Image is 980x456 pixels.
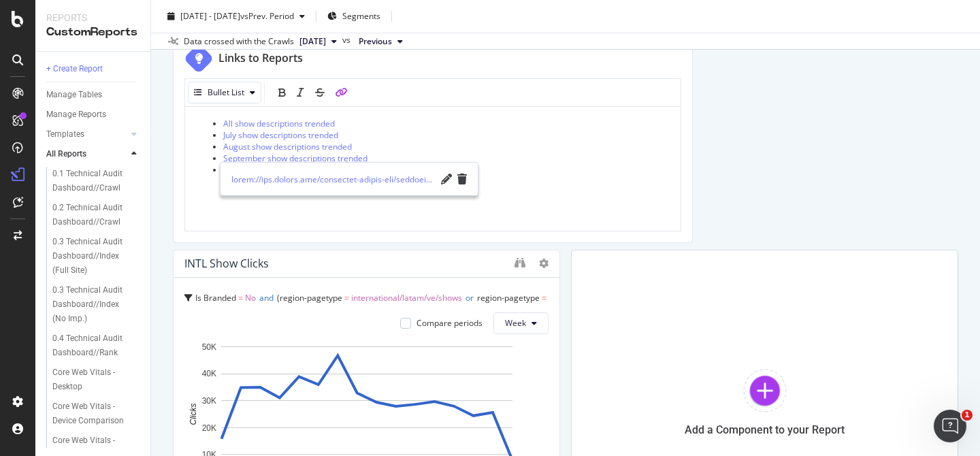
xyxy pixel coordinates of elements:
iframe: Intercom live chat [934,410,966,442]
span: No [245,292,256,304]
span: region-pagetype [280,292,342,304]
button: [DATE] [294,33,342,50]
div: + Create Report [46,62,103,76]
div: Links to Reports [218,50,303,66]
div: 0.3 Technical Audit Dashboard//Index (Full Site) [52,235,135,278]
div: pencil [441,174,452,184]
a: Manage Tables [46,88,141,102]
a: August show descriptions trended [223,141,352,152]
span: 2025 Oct. 6th [299,35,326,48]
span: international/latam/ve/shows [351,292,462,304]
a: 0.2 Technical Audit Dashboard//Crawl [52,201,141,229]
button: Week [493,312,549,334]
a: 0.3 Technical Audit Dashboard//Index (Full Site) [52,235,141,278]
span: = [238,292,243,304]
div: binoculars [514,257,525,268]
a: 0.1 Technical Audit Dashboard//Crawl [52,167,141,195]
div: Manage Reports [46,108,106,122]
span: or [465,292,474,304]
text: Clicks [189,403,198,425]
a: Templates [46,127,127,142]
span: and [259,292,274,304]
div: link [336,82,348,103]
a: Core Web Vitals - Desktop [52,365,141,394]
div: bold [278,82,286,103]
a: Manage Reports [46,108,141,122]
a: 0.4 Technical Audit Dashboard//Rank [52,331,141,360]
span: = [344,292,349,304]
a: lorem://ips.dolors.ame/consectet-adipis-eli/seddoeius/temporin/utlabore?etdolor=%2M%66aliqua%07%2... [231,172,436,186]
span: Segments [342,10,380,22]
span: region-pagetype [310,311,373,323]
div: Data crossed with the Crawls [184,35,294,48]
a: All show descriptions trended [223,118,335,129]
div: Templates [46,127,84,142]
div: Add a Component to your Report [685,423,845,436]
span: Previous [359,35,392,48]
div: 0.3 Technical Audit Dashboard//Index (No Imp.) [52,283,135,326]
button: Previous [353,33,408,50]
div: CustomReports [46,25,140,40]
span: = [375,311,380,323]
button: Segments [322,5,386,27]
span: vs [342,34,353,46]
text: 40K [202,369,216,378]
button: Bullet List [188,82,261,103]
div: strikethrough [315,82,325,103]
span: 1 [962,410,973,421]
a: + Create Report [46,62,141,76]
span: international/latam/sv/shows [382,311,492,323]
div: 0.4 Technical Audit Dashboard//Rank [52,331,133,360]
span: = [542,292,546,304]
span: vs Prev. Period [240,10,294,22]
a: 0.3 Technical Audit Dashboard//Index (No Imp.) [52,283,141,326]
div: All Reports [46,147,86,161]
div: INTL Show Clicks [184,257,269,270]
div: Core Web Vitals - Device Comparison [52,400,133,428]
a: July show descriptions trended [223,129,338,141]
span: [DATE] - [DATE] [180,10,240,22]
div: Core Web Vitals - Desktop [52,365,130,394]
div: italic [297,82,304,103]
div: Bullet List [208,88,244,97]
span: or [299,311,307,323]
a: All Reports [46,147,127,161]
span: Is Branded [195,292,236,304]
div: 0.2 Technical Audit Dashboard//Crawl [52,201,133,229]
text: 20K [202,423,216,432]
a: Core Web Vitals - Device Comparison [52,400,141,428]
span: or [495,311,504,323]
div: 0.1 Technical Audit Dashboard//Crawl [52,167,133,195]
div: Compare periods [416,317,483,329]
div: Links to ReportsBullet ListAll show descriptions trendedJuly show descriptions trendedAugust show... [173,33,693,243]
text: 50K [202,342,216,352]
div: trash [457,174,467,184]
text: 30K [202,396,216,406]
a: September show descriptions trended [223,152,367,164]
div: Reports [46,11,140,25]
span: region-pagetype [477,292,540,304]
div: Manage Tables [46,88,102,102]
span: international/latam/uy/shows [184,311,295,323]
button: [DATE] - [DATE]vsPrev. Period [162,5,310,27]
span: Week [505,317,526,329]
